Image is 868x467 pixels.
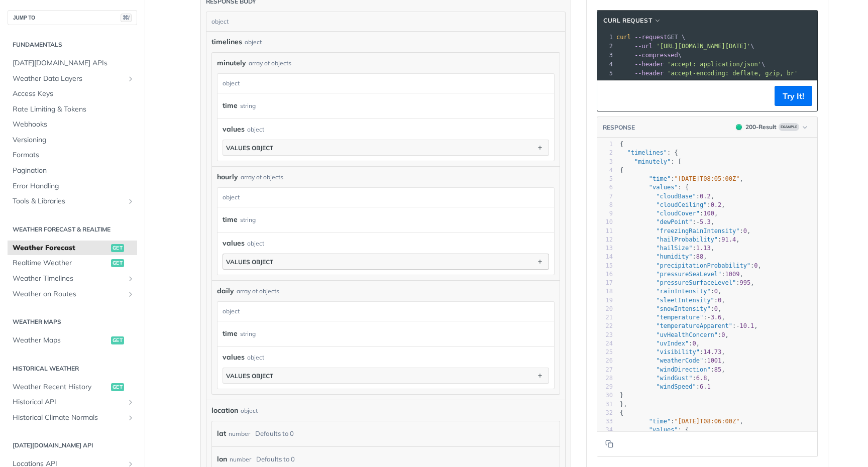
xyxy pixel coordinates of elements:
div: 33 [597,417,613,426]
div: string [240,326,256,341]
span: 0 [754,262,757,269]
span: : { [620,426,689,433]
div: 30 [597,391,613,400]
span: : , [620,210,718,217]
div: Defaults to 0 [256,452,295,466]
div: string [240,212,256,227]
span: - [707,314,710,321]
span: Weather Data Layers [13,74,124,84]
label: time [223,326,238,341]
span: Realtime Weather [13,258,108,268]
div: values object [226,258,273,266]
span: get [111,383,124,391]
button: Show subpages for Tools & Libraries [127,197,135,205]
span: 'accept: application/json' [667,61,762,68]
span: 3.6 [711,314,722,321]
span: 0.2 [711,201,722,208]
span: "values" [649,426,678,433]
div: Defaults to 0 [255,426,294,441]
div: 24 [597,339,613,348]
span: 6.8 [696,375,707,382]
a: Error Handling [8,179,137,194]
div: 16 [597,270,613,279]
h2: Weather Maps [8,317,137,326]
span: "temperature" [656,314,703,321]
span: "sleetIntensity" [656,297,714,304]
span: 995 [739,279,750,286]
div: array of objects [241,173,283,182]
span: } [620,392,623,399]
span: : { [620,184,689,191]
span: Weather Timelines [13,274,124,284]
span: 1009 [725,271,740,278]
div: 7 [597,192,613,201]
span: "hailSize" [656,245,692,252]
span: Weather Forecast [13,243,108,253]
span: 85 [714,366,721,373]
button: values object [223,368,549,383]
a: Tools & LibrariesShow subpages for Tools & Libraries [8,194,137,209]
span: { [620,141,623,148]
div: 14 [597,253,613,261]
span: Error Handling [13,181,135,191]
div: 26 [597,357,613,365]
span: 5.3 [700,218,711,225]
span: : , [620,279,754,286]
span: minutely [217,58,246,68]
span: : , [620,253,707,260]
span: \ [616,43,754,50]
span: : , [620,218,714,225]
h2: Weather Forecast & realtime [8,225,137,234]
div: object [218,302,552,321]
a: Weather TimelinesShow subpages for Weather Timelines [8,271,137,286]
span: Rate Limiting & Tokens [13,104,135,114]
button: Show subpages for Weather Timelines [127,275,135,283]
span: 200 [736,124,742,130]
span: : , [620,227,750,235]
button: Show subpages for Historical API [127,398,135,406]
span: "time" [649,175,671,182]
div: number [229,426,250,441]
h2: Historical Weather [8,364,137,373]
button: Show subpages for Weather on Routes [127,290,135,298]
span: "pressureSeaLevel" [656,271,721,278]
span: 0.2 [700,193,711,200]
div: values object [226,372,273,380]
span: : , [620,357,725,364]
span: values [223,124,245,135]
button: values object [223,140,549,155]
span: : , [620,288,721,295]
div: 1 [597,33,614,42]
div: 17 [597,279,613,287]
button: JUMP TO⌘/ [8,10,137,25]
span: "time" [649,418,671,425]
span: "humidity" [656,253,692,260]
span: : , [620,201,725,208]
div: object [206,12,563,31]
span: "cloudCeiling" [656,201,707,208]
div: 1 [597,140,613,149]
button: 200200-ResultExample [731,122,812,132]
span: '[URL][DOMAIN_NAME][DATE]' [656,43,750,50]
span: : , [620,262,762,269]
span: "windDirection" [656,366,710,373]
a: Historical APIShow subpages for Historical API [8,395,137,410]
div: 23 [597,331,613,339]
label: lat [217,426,226,441]
div: 200 - Result [745,123,777,132]
a: Weather Data LayersShow subpages for Weather Data Layers [8,71,137,86]
span: get [111,336,124,344]
a: Weather on RoutesShow subpages for Weather on Routes [8,287,137,302]
span: values [223,238,245,249]
button: RESPONSE [602,123,635,133]
div: 27 [597,366,613,374]
span: hourly [217,172,238,182]
span: "rainIntensity" [656,288,710,295]
span: Weather Recent History [13,382,108,392]
span: [DATE][DOMAIN_NAME] APIs [13,58,135,68]
span: "[DATE]T08:05:00Z" [674,175,739,182]
span: 10.1 [739,322,754,329]
a: Pagination [8,163,137,178]
span: --header [634,70,664,77]
span: timelines [211,37,242,47]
